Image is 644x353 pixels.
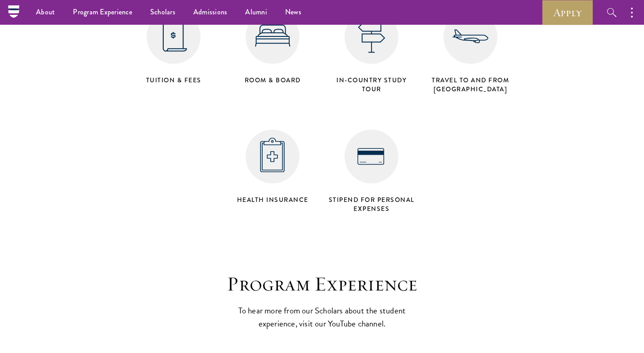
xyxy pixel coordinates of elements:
p: To hear more from our Scholars about the student experience, visit our YouTube channel. [234,304,410,330]
h4: Stipend for personal expenses [326,195,416,213]
h4: Travel to and from [GEOGRAPHIC_DATA] [425,76,515,94]
h4: in-country study tour [326,76,416,94]
h4: Room & Board [228,76,318,85]
h4: Tuition & Fees [129,76,219,85]
h4: Health Insurance [228,195,318,204]
h3: Program Experience [183,272,461,297]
